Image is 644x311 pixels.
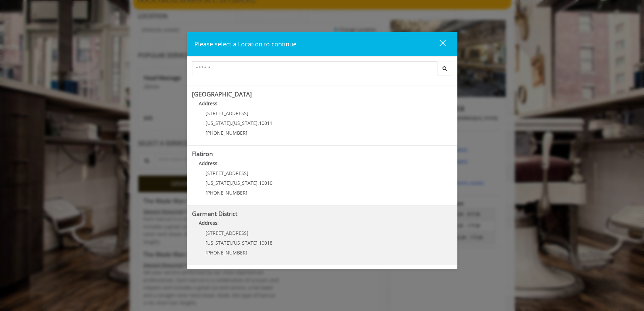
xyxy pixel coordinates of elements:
span: 10010 [259,180,272,186]
span: [STREET_ADDRESS] [206,170,248,176]
span: , [231,240,232,246]
b: Flatiron [192,150,213,158]
div: Center Select [192,62,452,79]
b: Address: [199,220,219,226]
b: Garment District [192,209,237,218]
span: , [258,240,259,246]
b: Address: [199,160,219,166]
span: , [258,180,259,186]
b: [GEOGRAPHIC_DATA] [192,90,252,98]
span: [US_STATE] [232,240,258,246]
span: [US_STATE] [206,240,231,246]
input: Search Center [192,62,437,75]
span: 10011 [259,120,272,126]
span: , [258,120,259,126]
span: [STREET_ADDRESS] [206,230,248,236]
b: Address: [199,100,219,107]
span: [PHONE_NUMBER] [206,249,247,256]
span: [US_STATE] [206,120,231,126]
span: [US_STATE] [232,120,258,126]
span: [PHONE_NUMBER] [206,130,247,136]
span: 10018 [259,240,272,246]
span: , [231,120,232,126]
span: [STREET_ADDRESS] [206,110,248,116]
div: close dialog [432,39,445,49]
i: Search button [441,66,449,71]
span: [US_STATE] [206,180,231,186]
span: , [231,180,232,186]
span: [PHONE_NUMBER] [206,190,247,196]
span: Please select a Location to continue [194,40,296,48]
button: close dialog [427,37,450,51]
span: [US_STATE] [232,180,258,186]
